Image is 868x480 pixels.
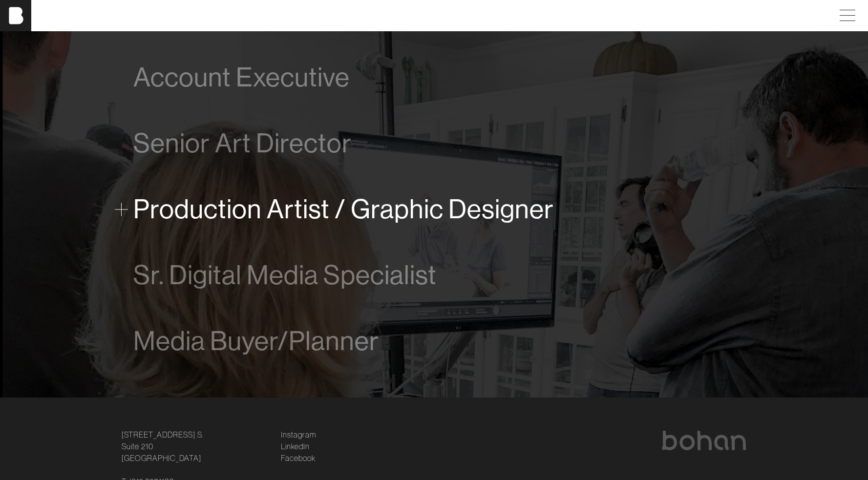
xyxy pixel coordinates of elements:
span: Senior Art Director [133,128,352,158]
span: Sr. Digital Media Specialist [133,260,437,290]
span: Production Artist / Graphic Designer [133,194,554,224]
span: Media Buyer/Planner [133,326,379,356]
a: Facebook [281,452,316,464]
img: bohan logo [661,431,747,450]
a: Instagram [281,429,316,440]
span: Account Executive [133,63,350,92]
a: LinkedIn [281,440,310,452]
a: [STREET_ADDRESS] S.Suite 210[GEOGRAPHIC_DATA] [122,429,204,464]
